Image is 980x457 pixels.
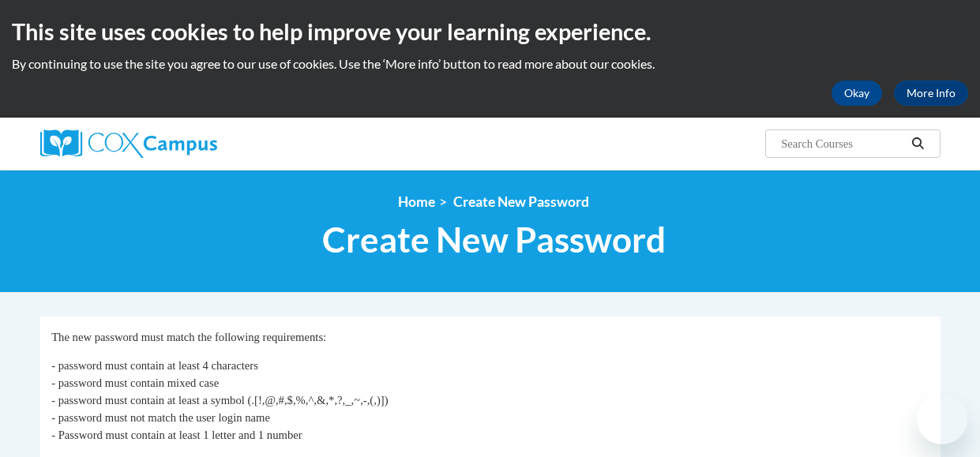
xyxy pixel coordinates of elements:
a: More Info [894,81,968,106]
span: - password must contain at least 4 characters - password must contain mixed case - password must ... [51,359,388,441]
span: The new password must match the following requirements: [51,331,326,343]
button: Search [906,134,929,153]
iframe: Button to launch messaging window [917,394,967,444]
a: Cox Campus [40,129,325,158]
p: By continuing to use the site you agree to our use of cookies. Use the ‘More info’ button to read... [12,55,968,73]
button: Okay [832,81,882,106]
h2: This site uses cookies to help improve your learning experience. [12,16,968,47]
input: Search Courses [779,134,906,153]
a: Home [398,193,435,210]
img: Cox Campus [40,129,217,158]
span: Create New Password [322,219,666,260]
span: Create New Password [453,193,589,210]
